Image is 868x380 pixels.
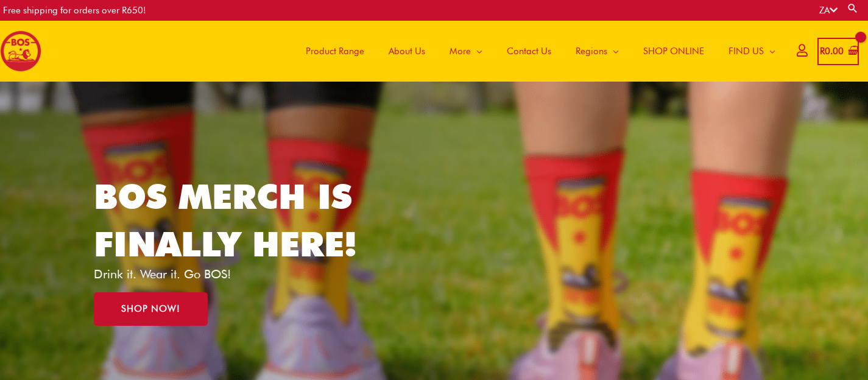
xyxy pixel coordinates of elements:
[94,268,375,280] p: Drink it. Wear it. Go BOS!
[847,2,859,14] a: Search button
[437,21,495,82] a: More
[389,33,425,69] span: About Us
[820,46,844,57] bdi: 0.00
[450,33,471,69] span: More
[294,21,376,82] a: Product Range
[284,21,788,82] nav: Site Navigation
[563,21,631,82] a: Regions
[729,33,764,69] span: FIND US
[820,46,825,57] span: R
[631,21,716,82] a: SHOP ONLINE
[819,5,838,16] a: ZA
[576,33,607,69] span: Regions
[817,38,859,65] a: View Shopping Cart, empty
[507,33,551,69] span: Contact Us
[94,176,357,264] a: BOS MERCH IS FINALLY HERE!
[306,33,364,69] span: Product Range
[643,33,704,69] span: SHOP ONLINE
[495,21,563,82] a: Contact Us
[376,21,437,82] a: About Us
[94,292,208,326] a: SHOP NOW!
[121,304,180,314] span: SHOP NOW!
